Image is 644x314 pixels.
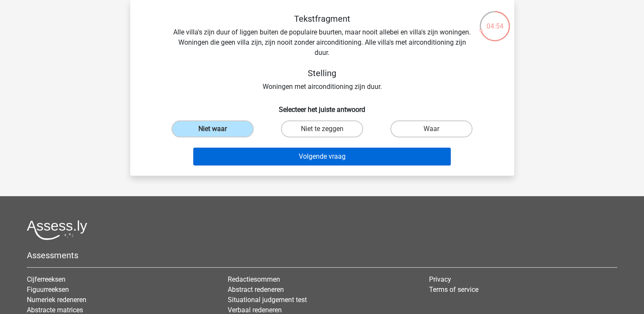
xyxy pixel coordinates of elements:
[429,275,451,283] a: Privacy
[27,220,87,240] img: Assessly logo
[27,285,69,294] a: Figuurreeksen
[144,14,501,92] div: Alle villa's zijn duur of liggen buiten de populaire buurten, maar nooit allebei en villa's zijn ...
[228,275,280,283] a: Redactiesommen
[171,68,473,78] h5: Stelling
[144,99,501,114] h6: Selecteer het juiste antwoord
[27,296,86,304] a: Numeriek redeneren
[27,250,617,260] h5: Assessments
[193,148,451,166] button: Volgende vraag
[228,285,284,294] a: Abstract redeneren
[228,296,307,304] a: Situational judgement test
[27,306,83,314] a: Abstracte matrices
[171,14,473,24] h5: Tekstfragment
[429,285,478,294] a: Terms of service
[172,120,254,137] label: Niet waar
[281,120,363,137] label: Niet te zeggen
[390,120,472,137] label: Waar
[228,306,282,314] a: Verbaal redeneren
[479,10,511,31] div: 04:54
[27,275,66,283] a: Cijferreeksen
